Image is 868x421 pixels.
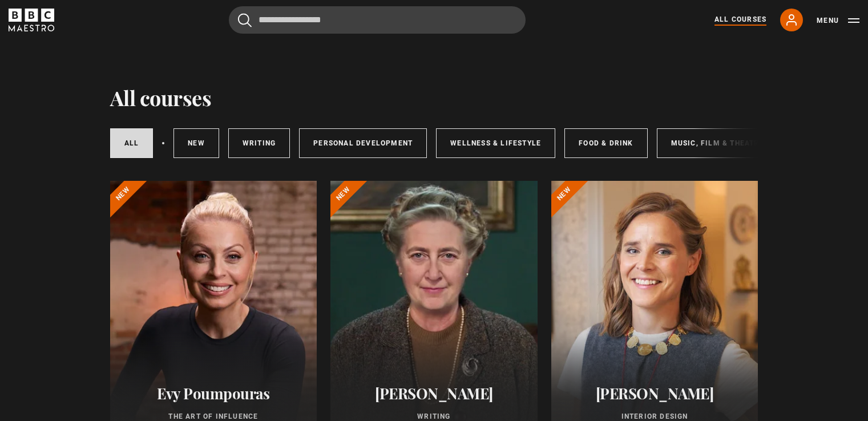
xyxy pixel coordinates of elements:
[344,384,524,402] h2: [PERSON_NAME]
[817,15,859,26] button: Toggle navigation
[436,128,555,158] a: Wellness & Lifestyle
[173,128,219,158] a: New
[9,9,54,31] svg: BBC Maestro
[564,128,647,158] a: Food & Drink
[110,86,212,110] h1: All courses
[714,14,766,26] a: All Courses
[228,128,290,158] a: Writing
[657,128,778,158] a: Music, Film & Theatre
[565,384,745,402] h2: [PERSON_NAME]
[229,6,526,34] input: Search
[238,13,252,27] button: Submit the search query
[299,128,427,158] a: Personal Development
[124,384,304,402] h2: Evy Poumpouras
[110,128,154,158] a: All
